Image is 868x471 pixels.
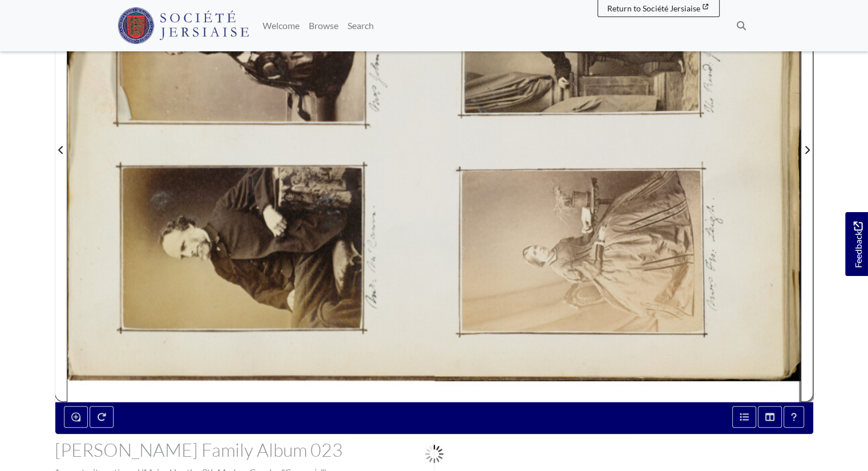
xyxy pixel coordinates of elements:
button: Enable or disable loupe tool (Alt+L) [64,406,88,428]
button: Help [784,406,804,428]
button: Thumbnails [758,406,782,428]
a: Browse [304,14,343,37]
span: Feedback [851,221,865,267]
img: Société Jersiaise [118,7,249,44]
button: Rotate the book [90,406,114,428]
span: Return to Société Jersiaise [607,3,700,13]
a: Search [343,14,378,37]
button: Open metadata window [732,406,756,428]
a: Welcome [258,14,304,37]
a: Société Jersiaise logo [118,5,249,47]
a: Would you like to provide feedback? [845,212,868,276]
